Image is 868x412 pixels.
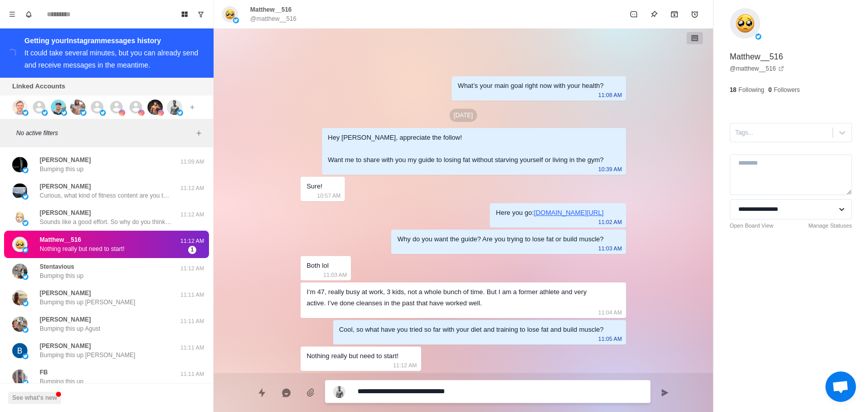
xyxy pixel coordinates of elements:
[193,127,205,139] button: Add filters
[755,34,761,40] img: picture
[598,216,621,228] p: 11:02 AM
[167,100,182,115] img: picture
[186,101,198,113] button: Add account
[40,341,91,351] p: [PERSON_NAME]
[339,324,604,335] div: Cool, so what have you tried so far with your diet and training to lose fat and build muscle?
[22,300,28,306] img: picture
[188,246,196,254] span: 1
[61,110,67,116] img: picture
[534,209,604,216] a: [DOMAIN_NAME][URL]
[773,85,799,94] p: Followers
[51,100,66,115] img: picture
[22,220,28,226] img: picture
[22,247,28,253] img: picture
[397,234,603,245] div: Why do you want the guide? Are you trying to lose fat or build muscle?
[233,17,239,23] img: picture
[179,370,205,378] p: 11:11 AM
[40,244,125,253] p: Nothing really but need to start!
[40,208,91,217] p: [PERSON_NAME]
[323,269,347,280] p: 11:03 AM
[12,316,27,332] img: picture
[8,392,61,404] button: See what's new
[598,89,621,101] p: 11:08 AM
[193,6,209,22] button: Show unread conversations
[276,383,296,403] button: Reply with AI
[730,221,773,230] a: Open Board View
[40,351,135,360] p: Bumping this up [PERSON_NAME]
[22,167,28,173] img: picture
[40,155,91,165] p: [PERSON_NAME]
[808,221,852,230] a: Manage Statuses
[20,6,37,22] button: Notifications
[100,110,106,116] img: picture
[730,85,736,94] p: 18
[307,181,322,192] div: Sure!
[644,4,664,24] button: Pin
[12,343,27,358] img: picture
[40,271,83,280] p: Bumping this up
[22,353,28,359] img: picture
[179,317,205,326] p: 11:11 AM
[317,190,340,201] p: 10:57 AM
[664,4,684,24] button: Archive
[393,360,416,371] p: 11:12 AM
[12,290,27,305] img: picture
[598,243,621,254] p: 11:03 AM
[147,100,163,115] img: picture
[40,262,74,271] p: Stentavious
[138,110,144,116] img: picture
[40,182,91,191] p: [PERSON_NAME]
[176,6,193,22] button: Board View
[4,6,20,22] button: Menu
[22,274,28,280] img: picture
[24,35,201,47] div: Getting your Instagram messages history
[730,51,783,63] p: Matthew__516
[307,351,399,362] div: Nothing really but need to start!
[12,369,27,385] img: picture
[598,333,621,344] p: 11:05 AM
[179,184,205,193] p: 11:12 AM
[22,379,28,386] img: picture
[16,129,193,138] p: No active filters
[598,164,621,175] p: 10:39 AM
[40,377,83,386] p: Bumping this up
[450,109,477,122] p: [DATE]
[179,291,205,299] p: 11:11 AM
[179,237,205,245] p: 11:12 AM
[301,383,321,403] button: Add media
[80,110,86,116] img: picture
[40,298,135,307] p: Bumping this up [PERSON_NAME]
[654,383,675,403] button: Send message
[12,264,27,279] img: picture
[252,383,272,403] button: Quick replies
[40,324,100,333] p: Bumping this up Agust
[12,237,27,252] img: picture
[40,368,48,377] p: FB
[40,191,172,200] p: Curious, what kind of fitness content are you the most interested in? Always looking to see what ...
[40,217,172,227] p: Sounds like a good effort. So why do you think your current approach isn't working as fast as you...
[222,6,238,22] img: picture
[177,110,183,116] img: picture
[328,132,604,166] div: Hey [PERSON_NAME], appreciate the follow! Want me to share with you my guide to losing fat withou...
[40,235,81,244] p: Matthew__516
[119,110,125,116] img: picture
[307,260,328,271] div: Both lol
[40,315,91,324] p: [PERSON_NAME]
[250,14,296,23] p: @matthew__516
[496,207,604,218] div: Here you go:
[730,8,760,39] img: picture
[40,165,83,174] p: Bumping this up
[458,80,604,91] div: What’s your main goal right now with your health?
[12,100,27,115] img: picture
[684,4,705,24] button: Add reminder
[12,157,27,172] img: picture
[70,100,85,115] img: picture
[333,386,345,398] img: picture
[250,5,291,14] p: Matthew__516
[598,307,621,318] p: 11:04 AM
[22,110,28,116] img: picture
[179,210,205,219] p: 11:12 AM
[738,85,764,94] p: Following
[12,81,65,91] p: Linked Accounts
[24,49,198,69] div: It could take several minutes, but you can already send and receive messages in the meantime.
